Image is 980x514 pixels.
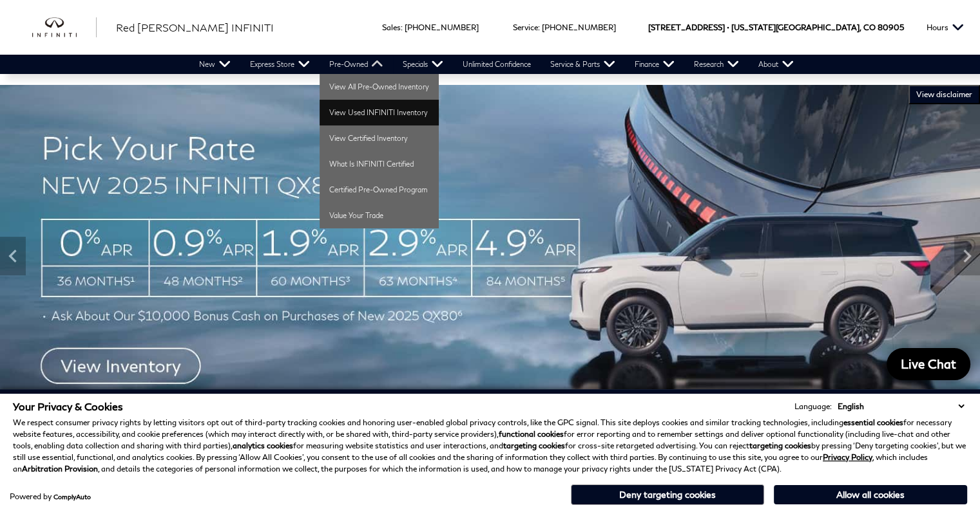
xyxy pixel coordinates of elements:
p: We respect consumer privacy rights by letting visitors opt out of third-party tracking cookies an... [13,417,967,475]
a: Pre-Owned [320,55,393,74]
span: Service [513,23,538,32]
span: Sales [382,23,401,32]
a: Value Your Trade [320,203,439,228]
strong: targeting cookies [749,441,811,450]
a: View All Pre-Owned Inventory [320,74,439,100]
strong: functional cookies [499,429,564,439]
a: ComplyAuto [53,493,91,500]
a: Live Chat [887,348,970,380]
a: Express Store [240,55,320,74]
a: Certified Pre-Owned Program [320,177,439,203]
button: Deny targeting cookies [571,484,764,505]
a: infiniti [32,17,97,38]
a: Unlimited Confidence [453,55,541,74]
button: Allow all cookies [774,485,967,504]
button: VIEW DISCLAIMER [908,85,980,104]
strong: essential cookies [843,418,903,427]
a: Specials [393,55,453,74]
span: : [538,23,540,32]
a: Research [684,55,749,74]
div: Powered by [10,493,91,500]
strong: targeting cookies [503,441,565,450]
span: VIEW DISCLAIMER [916,89,972,100]
span: Your Privacy & Cookies [13,400,123,412]
strong: Arbitration Provision [22,464,98,473]
span: : [401,23,403,32]
a: [PHONE_NUMBER] [542,23,616,32]
a: Finance [625,55,684,74]
a: [STREET_ADDRESS] • [US_STATE][GEOGRAPHIC_DATA], CO 80905 [648,23,904,32]
span: Live Chat [894,356,963,372]
nav: Main Navigation [189,55,803,74]
a: What Is INFINITI Certified [320,151,439,177]
a: Red [PERSON_NAME] INFINITI [116,20,274,35]
select: Language Select [834,400,967,412]
a: About [749,55,803,74]
a: [PHONE_NUMBER] [405,23,479,32]
a: New [189,55,240,74]
strong: analytics cookies [233,441,293,450]
div: Next [954,237,980,275]
div: Language: [794,403,832,410]
a: View Certified Inventory [320,125,439,151]
span: Red [PERSON_NAME] INFINITI [116,21,274,33]
img: INFINITI [32,17,97,38]
a: Service & Parts [541,55,625,74]
a: Privacy Policy [823,452,872,462]
a: View Used INFINITI Inventory [320,100,439,125]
